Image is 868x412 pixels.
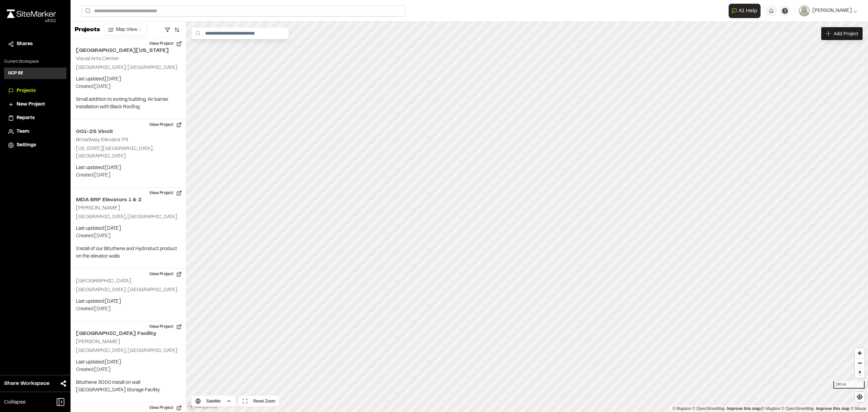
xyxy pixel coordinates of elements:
[145,188,186,199] button: View Project
[4,59,66,65] p: Current Workspace
[855,392,865,402] button: Find my location
[799,5,857,16] button: [PERSON_NAME]
[8,101,62,108] a: New Project
[855,348,865,358] button: Zoom in
[816,406,850,411] a: Improve this map
[76,330,180,338] h2: [GEOGRAPHIC_DATA] Facility
[8,87,62,95] a: Projects
[834,30,858,37] span: Add Project
[17,114,35,122] span: Reports
[76,83,180,91] p: Created: [DATE]
[17,101,45,108] span: New Project
[76,46,180,55] h2: [GEOGRAPHIC_DATA][US_STATE]
[855,358,865,368] button: Zoom out
[76,359,180,366] p: Last updated: [DATE]
[76,232,180,240] p: Created: [DATE]
[76,279,131,283] h2: [GEOGRAPHIC_DATA]
[238,396,279,407] button: Reset Zoom
[8,70,23,76] h3: GCP BE
[738,7,757,15] span: AI Help
[729,4,761,18] button: Open AI Assistant
[188,402,218,410] a: Mapbox logo
[76,245,180,260] p: Install of our Bituthene and Hydroduct product on the elevator walls
[76,339,120,344] h2: [PERSON_NAME]
[76,225,180,232] p: Last updated: [DATE]
[76,172,180,179] p: Created: [DATE]
[145,119,186,130] button: View Project
[76,347,180,355] p: [GEOGRAPHIC_DATA], [GEOGRAPHIC_DATA]
[7,18,56,24] div: Oh geez...please don't...
[145,321,186,332] button: View Project
[191,396,236,407] button: Satellite
[76,128,180,136] h2: 001-25 Vincit
[799,5,810,16] img: User
[76,366,180,374] p: Created: [DATE]
[17,142,36,149] span: Settings
[855,368,865,378] button: Reset bearing to north
[17,87,36,95] span: Projects
[76,76,180,83] p: Last updated: [DATE]
[17,128,29,135] span: Team
[672,405,866,412] div: |
[76,56,119,61] h2: Visual Arts Center
[8,40,62,48] a: Shares
[4,398,26,406] span: Collapse
[672,406,691,411] a: Mapbox
[17,40,33,48] span: Shares
[8,142,62,149] a: Settings
[7,10,56,18] img: rebrand.png
[851,406,866,411] a: Maxar
[833,381,865,389] div: 200 mi
[4,379,50,388] span: Share Workspace
[76,164,180,172] p: Last updated: [DATE]
[75,25,100,35] p: Projects
[76,298,180,305] p: Last updated: [DATE]
[76,213,180,221] p: [GEOGRAPHIC_DATA], [GEOGRAPHIC_DATA]
[81,5,94,17] button: Search
[782,406,814,411] a: OpenStreetMap
[76,379,180,394] p: Bituthene 3000 install on wall [GEOGRAPHIC_DATA] Storage Facility
[76,137,129,142] h2: Broadway Elevator Pit
[76,96,180,111] p: Small addition to exiting building. Air barrier installation with Black Roofing
[145,38,186,49] button: View Project
[76,145,180,160] p: [US_STATE][GEOGRAPHIC_DATA], [GEOGRAPHIC_DATA]
[812,7,852,15] span: [PERSON_NAME]
[8,128,62,135] a: Team
[8,114,62,122] a: Reports
[76,206,120,210] h2: [PERSON_NAME]
[145,269,186,280] button: View Project
[729,4,763,18] div: Open AI Assistant
[186,22,868,412] canvas: Map
[76,64,180,72] p: [GEOGRAPHIC_DATA], [GEOGRAPHIC_DATA]
[762,406,780,411] a: Mapbox
[727,406,761,411] a: Map feedback
[76,305,180,313] p: Created: [DATE]
[692,406,725,411] a: OpenStreetMap
[76,196,180,204] h2: MDA BRF Elevators 1 & 2
[76,286,180,294] p: [GEOGRAPHIC_DATA], [GEOGRAPHIC_DATA]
